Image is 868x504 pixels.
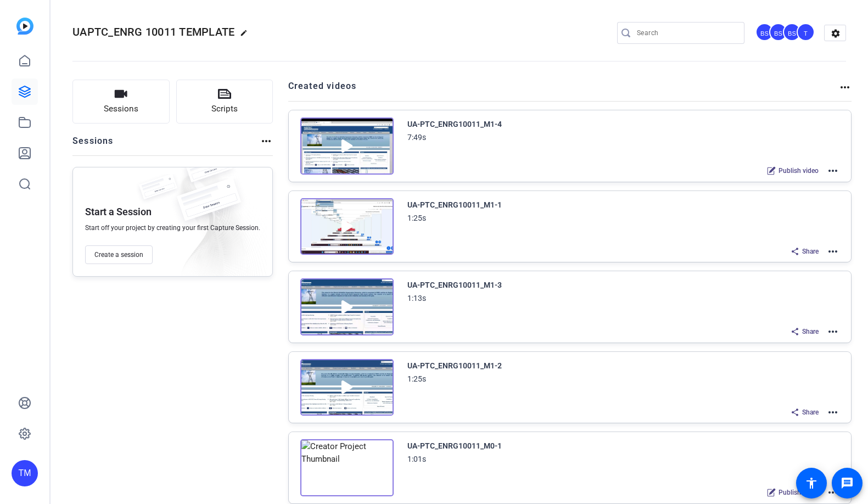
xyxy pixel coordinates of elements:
div: UA-PTC_ENRG10011_M1-4 [407,117,502,131]
h2: Sessions [72,135,114,155]
mat-icon: accessibility [805,477,818,490]
div: UA-PTC_ENRG10011_M1-3 [407,278,502,292]
ngx-avatar: Brian Sly [769,23,788,42]
span: Sessions [104,103,138,115]
img: fake-session.png [167,178,250,233]
input: Search [637,26,736,40]
span: UAPTC_ENRG 10011 TEMPLATE [72,25,234,38]
img: blue-gradient.svg [16,18,33,35]
span: Publish video [779,166,819,175]
span: Scripts [211,103,238,115]
div: 1:01s [407,452,426,466]
span: Create a session [94,250,143,259]
span: Publish video [779,488,819,497]
div: 1:25s [407,372,426,385]
button: Sessions [72,80,170,124]
img: Creator Project Thumbnail [300,198,394,255]
mat-icon: more_horiz [826,245,839,258]
img: Creator Project Thumbnail [300,439,394,496]
img: embarkstudio-empty-session.png [160,164,267,282]
mat-icon: more_horiz [260,135,273,148]
div: UA-PTC_ENRG10011_M1-1 [407,198,502,211]
ngx-avatar: Brandon Simmons [783,23,802,42]
mat-icon: edit [240,29,253,42]
p: Start a Session [85,205,152,219]
mat-icon: more_horiz [826,164,839,177]
div: UA-PTC_ENRG10011_M1-2 [407,359,502,372]
img: fake-session.png [133,174,183,206]
h2: Created videos [288,80,839,101]
div: BS [755,23,774,41]
button: Scripts [176,80,273,124]
div: 1:13s [407,292,426,305]
span: Start off your project by creating your first Capture Session. [85,223,260,232]
span: Share [802,408,819,417]
ngx-avatar: Tim Marietta [797,23,816,42]
div: T [797,23,815,41]
div: TM [12,460,38,486]
mat-icon: more_horiz [826,325,839,338]
img: Creator Project Thumbnail [300,359,394,416]
mat-icon: more_horiz [826,406,839,419]
div: UA-PTC_ENRG10011_M0-1 [407,439,502,452]
button: Create a session [85,245,153,264]
img: Creator Project Thumbnail [300,278,394,335]
ngx-avatar: Bradley Spinsby [755,23,775,42]
div: BS [783,23,801,41]
span: Share [802,327,819,336]
div: 1:25s [407,211,426,225]
mat-icon: settings [825,25,847,42]
span: Share [802,247,819,256]
img: fake-session.png [178,151,239,191]
div: 7:49s [407,131,426,144]
img: Creator Project Thumbnail [300,117,394,175]
div: BS [769,23,787,41]
mat-icon: more_horiz [838,81,852,94]
mat-icon: message [841,477,854,490]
